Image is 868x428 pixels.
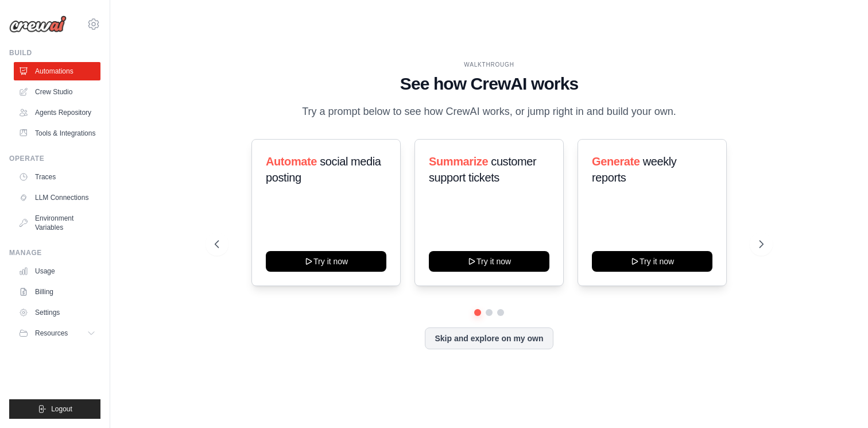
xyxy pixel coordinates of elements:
a: Settings [14,303,100,322]
button: Try it now [429,251,549,272]
span: Resources [35,329,68,338]
span: Automate [266,155,317,168]
button: Try it now [266,251,386,272]
a: LLM Connections [14,188,100,207]
span: social media posting [266,155,381,184]
p: Try a prompt below to see how CrewAI works, or jump right in and build your own. [296,103,682,120]
div: Operate [9,154,100,163]
button: Skip and explore on my own [425,327,553,349]
img: Logo [9,16,67,33]
a: Automations [14,62,100,80]
button: Resources [14,324,100,342]
a: Traces [14,168,100,186]
span: weekly reports [592,155,676,184]
a: Environment Variables [14,209,100,237]
button: Try it now [592,251,712,272]
div: WALKTHROUGH [215,60,764,69]
span: Logout [51,404,72,414]
span: customer support tickets [429,155,536,184]
button: Logout [9,399,100,419]
a: Crew Studio [14,83,100,101]
a: Tools & Integrations [14,124,100,142]
span: Summarize [429,155,488,168]
a: Billing [14,283,100,301]
h1: See how CrewAI works [215,74,764,94]
a: Agents Repository [14,103,100,122]
span: Generate [592,155,640,168]
a: Usage [14,262,100,280]
div: Manage [9,248,100,257]
div: Build [9,48,100,57]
